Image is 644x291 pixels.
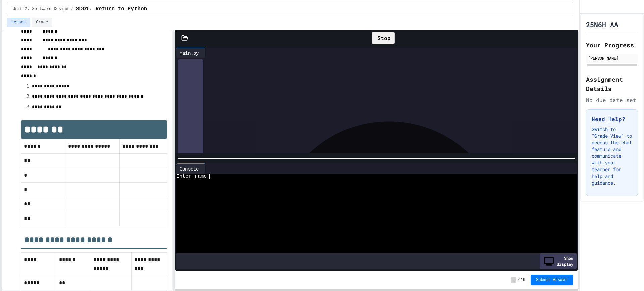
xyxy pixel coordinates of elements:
[32,18,52,27] button: Grade
[176,49,202,56] div: main.py
[586,96,638,104] div: No due date set
[586,75,638,93] h2: Assignment Details
[540,253,577,269] div: Show display
[592,115,632,123] h3: Need Help?
[7,18,30,27] button: Lesson
[176,163,206,174] div: Console
[586,40,638,50] h2: Your Progress
[176,174,207,179] span: Enter name
[176,48,206,58] div: main.py
[176,165,202,172] div: Console
[521,277,525,283] span: 10
[536,277,568,283] span: Submit Answer
[592,126,632,186] p: Switch to "Grade View" to access the chat feature and communicate with your teacher for help and ...
[517,277,520,283] span: /
[511,277,516,283] span: -
[76,5,147,13] span: SDD1. Return to Python
[586,20,618,29] h1: 25N6H AA
[531,275,573,285] button: Submit Answer
[372,32,395,44] div: Stop
[13,6,68,12] span: Unit 2: Software Design
[71,6,73,12] span: /
[588,55,636,61] div: [PERSON_NAME]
